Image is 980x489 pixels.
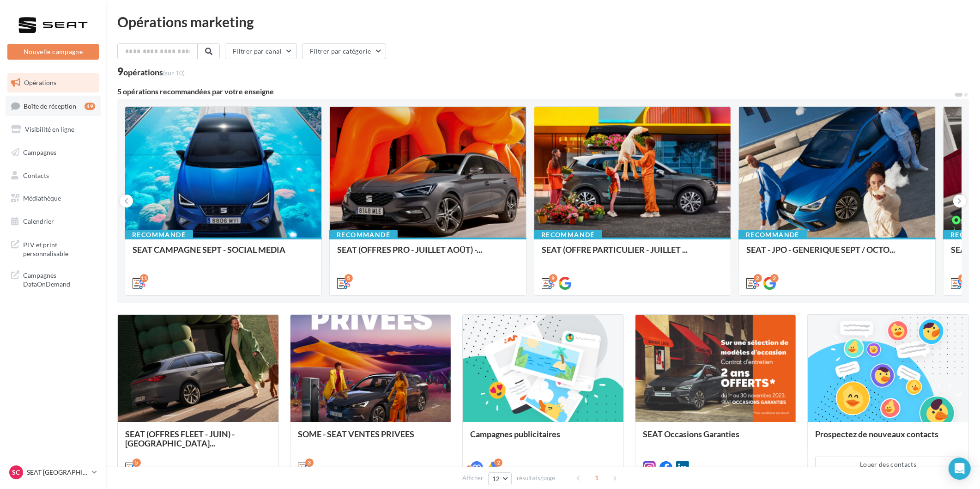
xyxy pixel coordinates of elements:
[23,269,95,289] span: Campagnes DataOnDemand
[6,212,101,231] a: Calendrier
[542,245,688,255] span: SEAT (OFFRE PARTICULIER - JUILLET ...
[6,166,101,185] a: Contacts
[815,429,938,439] span: Prospectez de nouveaux contacts
[163,69,185,77] span: (sur 10)
[133,458,141,467] div: 5
[949,458,971,480] div: Open Intercom Messenger
[345,274,353,282] div: 5
[517,474,555,483] span: résultats/page
[6,73,101,92] a: Opérations
[7,464,99,481] a: SC SEAT [GEOGRAPHIC_DATA]
[488,472,512,485] button: 12
[549,274,557,282] div: 9
[815,457,961,472] button: Louer des contacts
[643,429,739,439] span: SEAT Occasions Garanties
[23,148,56,156] span: Campagnes
[6,96,101,116] a: Boîte de réception49
[133,245,285,255] span: SEAT CAMPAGNE SEPT - SOCIAL MEDIA
[958,274,967,282] div: 6
[6,189,101,208] a: Médiathèque
[23,238,95,258] span: PLV et print personnalisable
[534,230,602,240] div: Recommandé
[494,458,502,467] div: 2
[12,468,20,477] span: SC
[738,230,807,240] div: Recommandé
[117,88,954,95] div: 5 opérations recommandées par votre enseigne
[23,194,61,202] span: Médiathèque
[85,103,95,110] div: 49
[770,274,779,282] div: 2
[298,429,414,439] span: SOME - SEAT VENTES PRIVEES
[24,102,76,110] span: Boîte de réception
[305,458,314,467] div: 3
[25,125,74,133] span: Visibilité en ligne
[470,429,560,439] span: Campagnes publicitaires
[746,245,895,255] span: SEAT - JPO - GENERIQUE SEPT / OCTO...
[225,43,297,59] button: Filtrer par canal
[123,68,185,76] div: opérations
[125,230,193,240] div: Recommandé
[6,265,101,293] a: Campagnes DataOnDemand
[117,15,969,29] div: Opérations marketing
[589,471,604,485] span: 1
[492,475,500,483] span: 12
[117,67,185,77] div: 9
[6,143,101,162] a: Campagnes
[6,120,101,139] a: Visibilité en ligne
[27,468,88,477] p: SEAT [GEOGRAPHIC_DATA]
[302,43,386,59] button: Filtrer par catégorie
[125,429,235,448] span: SEAT (OFFRES FLEET - JUIN) - [GEOGRAPHIC_DATA]...
[23,217,54,225] span: Calendrier
[329,230,398,240] div: Recommandé
[6,235,101,262] a: PLV et print personnalisable
[462,474,483,483] span: Afficher
[754,274,762,282] div: 2
[7,44,99,60] button: Nouvelle campagne
[337,245,482,255] span: SEAT (OFFRES PRO - JUILLET AOÛT) -...
[24,79,56,86] span: Opérations
[23,171,49,179] span: Contacts
[140,274,148,282] div: 11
